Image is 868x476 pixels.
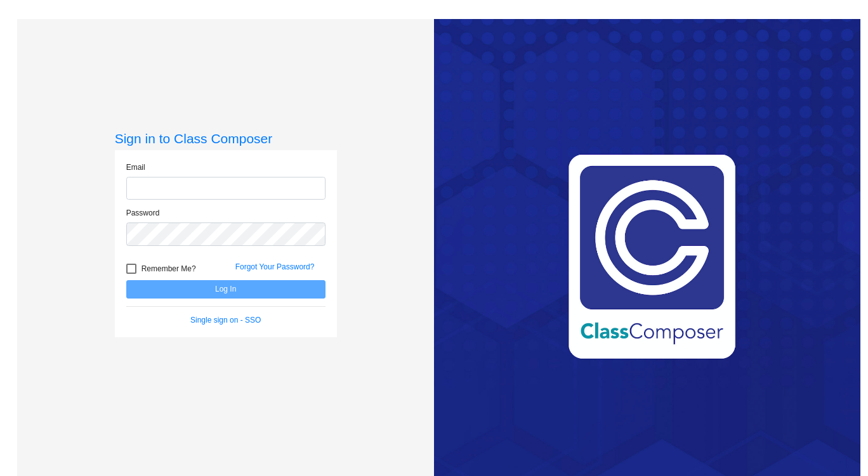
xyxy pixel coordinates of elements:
a: Single sign on - SSO [190,316,261,325]
label: Password [126,207,160,219]
label: Email [126,162,145,173]
span: Remember Me? [141,261,196,276]
a: Forgot Your Password? [235,262,315,271]
button: Log In [126,280,325,299]
h3: Sign in to Class Composer [115,131,337,146]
